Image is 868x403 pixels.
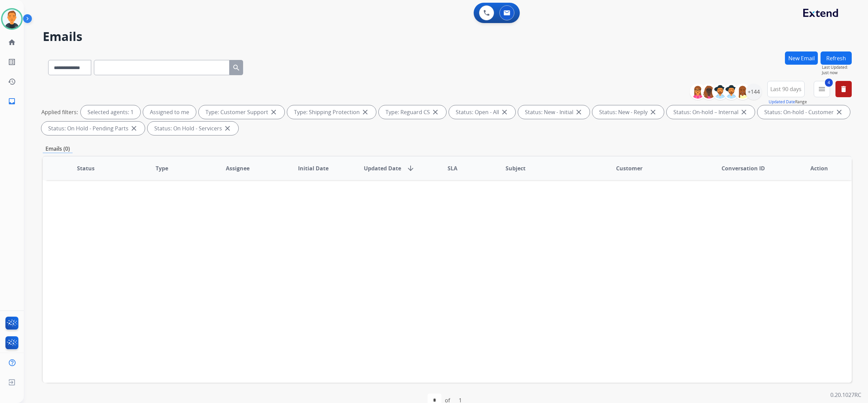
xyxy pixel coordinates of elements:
span: Range [769,99,807,105]
span: Updated Date [364,164,401,172]
mat-icon: close [500,108,509,116]
button: Refresh [821,51,852,65]
div: Status: On Hold - Servicers [147,122,238,135]
div: Status: On-hold – Internal [667,105,755,119]
button: Last 90 days [767,81,805,97]
mat-icon: close [361,108,369,116]
button: 4 [814,81,830,97]
div: Status: On-hold - Customer [757,105,850,119]
th: Action [776,156,852,180]
span: SLA [448,164,457,172]
span: Conversation ID [722,164,765,172]
mat-icon: menu [818,85,826,93]
button: New Email [785,51,818,65]
div: Assigned to me [143,105,196,119]
mat-icon: close [223,124,232,132]
div: Type: Reguard CS [379,105,446,119]
mat-icon: close [270,108,278,116]
span: Type [156,164,168,172]
mat-icon: close [649,108,657,116]
mat-icon: home [8,38,16,46]
mat-icon: arrow_downward [407,164,415,172]
button: Updated Date [769,99,795,105]
span: Last Updated: [822,65,852,70]
mat-icon: list_alt [8,58,16,66]
h2: Emails [43,30,852,43]
span: Subject [506,164,526,172]
mat-icon: search [232,64,240,72]
span: Customer [616,164,643,172]
div: Selected agents: 1 [81,105,140,119]
p: 0.20.1027RC [830,391,861,399]
mat-icon: close [431,108,439,116]
p: Emails (0) [43,145,73,153]
mat-icon: close [740,108,748,116]
span: Last 90 days [770,88,802,90]
div: Status: On Hold - Pending Parts [41,122,145,135]
mat-icon: close [130,124,138,132]
span: Status [77,164,95,172]
span: Just now [822,70,852,76]
span: 4 [825,79,833,87]
mat-icon: delete [840,85,848,93]
mat-icon: close [835,108,843,116]
mat-icon: history [8,78,16,86]
div: Status: New - Reply [592,105,664,119]
div: Type: Customer Support [199,105,284,119]
div: Status: New - Initial [518,105,590,119]
div: Status: Open - All [449,105,515,119]
span: Initial Date [298,164,329,172]
img: avatar [2,9,21,28]
mat-icon: close [575,108,583,116]
mat-icon: inbox [8,97,16,105]
div: +144 [746,84,762,100]
p: Applied filters: [41,108,78,116]
div: Type: Shipping Protection [287,105,376,119]
span: Assignee [226,164,250,172]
